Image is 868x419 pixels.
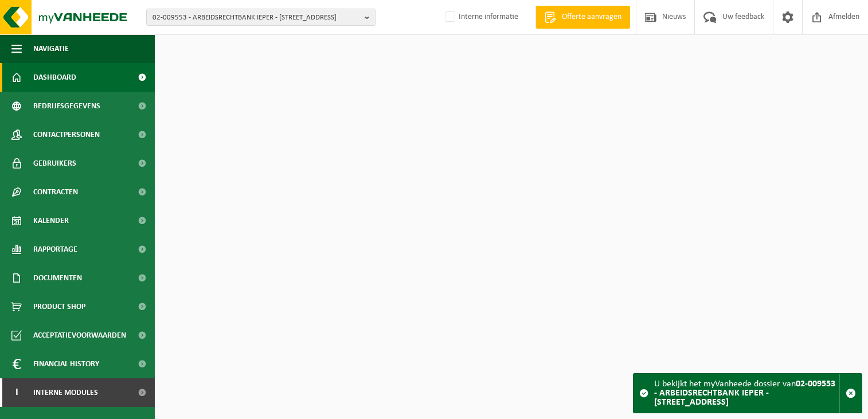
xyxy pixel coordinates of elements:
span: 02-009553 - ARBEIDSRECHTBANK IEPER - [STREET_ADDRESS] [153,9,360,26]
label: Interne informatie [443,9,518,26]
span: Contracten [33,178,78,206]
div: U bekijkt het myVanheede dossier van [654,374,839,413]
span: Acceptatievoorwaarden [33,321,126,350]
span: Navigatie [33,34,69,63]
span: Rapportage [33,235,77,264]
span: Kalender [33,206,69,235]
span: Gebruikers [33,149,76,178]
span: Contactpersonen [33,120,100,149]
strong: 02-009553 - ARBEIDSRECHTBANK IEPER - [STREET_ADDRESS] [654,379,835,407]
a: Offerte aanvragen [535,6,630,29]
span: Interne modules [33,378,98,407]
span: Product Shop [33,292,85,321]
span: Dashboard [33,63,76,92]
span: Bedrijfsgegevens [33,92,100,120]
span: Offerte aanvragen [559,11,624,23]
button: 02-009553 - ARBEIDSRECHTBANK IEPER - [STREET_ADDRESS] [146,9,376,26]
span: Documenten [33,264,82,292]
span: Financial History [33,350,99,378]
span: I [11,378,22,407]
